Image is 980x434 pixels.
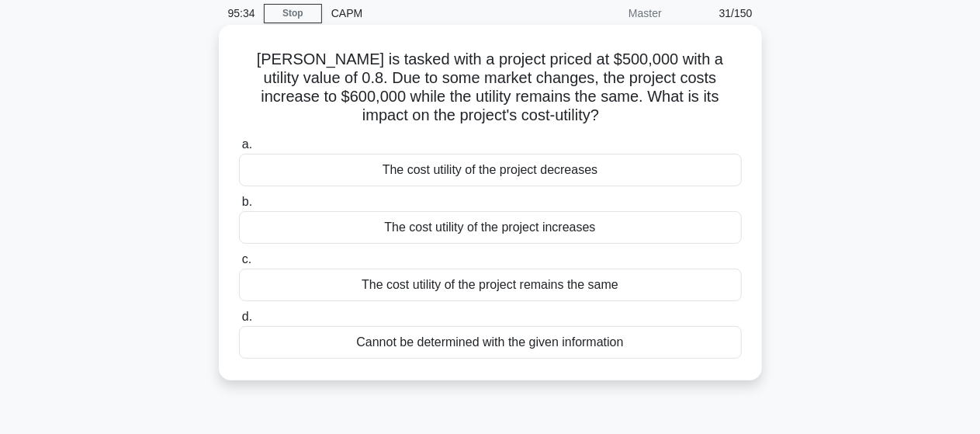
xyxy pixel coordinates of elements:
div: The cost utility of the project decreases [239,154,742,186]
h5: [PERSON_NAME] is tasked with a project priced at $500,000 with a utility value of 0.8. Due to som... [237,50,743,126]
a: Stop [264,4,322,23]
span: d. [242,310,252,323]
div: Cannot be determined with the given information [239,326,742,359]
span: c. [242,252,251,266]
div: The cost utility of the project increases [239,211,742,244]
span: b. [242,195,252,208]
span: a. [242,137,252,151]
div: The cost utility of the project remains the same [239,269,742,301]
